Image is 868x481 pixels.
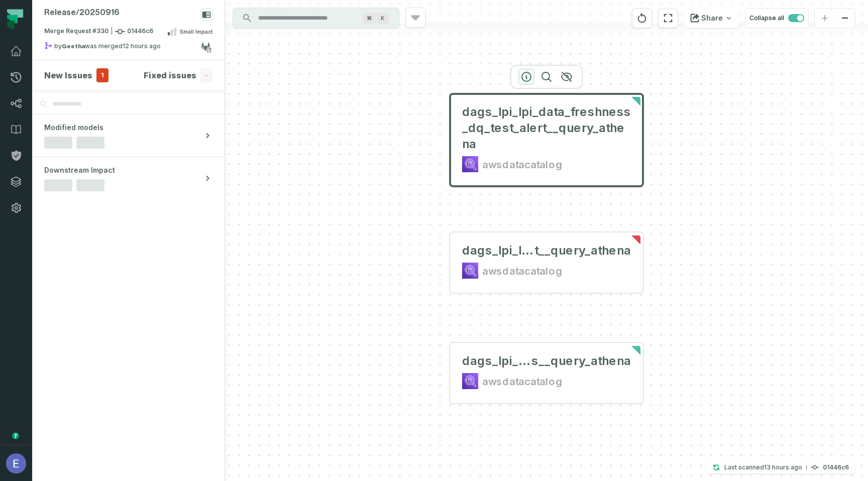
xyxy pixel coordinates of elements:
[724,462,802,472] p: Last scanned
[462,243,534,259] span: dags_lpi_lpi_data_freshness dq_test_aler
[44,165,115,175] span: Downstream Impact
[11,431,20,440] div: Tooltip anchor
[531,353,631,369] span: s__query_athena
[144,69,196,81] h4: Fixed issues
[180,28,212,36] span: Small Impact
[199,41,212,54] a: View on gitlab
[123,42,161,50] relative-time: Sep 17, 2025, 2:55 AM GMT+3
[96,68,108,82] span: 1
[482,263,563,279] div: awsdatacatalog
[44,123,103,133] span: Modified models
[764,463,802,471] relative-time: Sep 17, 2025, 1:29 AM GMT+3
[534,243,631,259] span: t__query_athena
[62,43,85,49] strong: Geetha (geetha.b)
[200,68,212,82] span: -
[32,114,225,157] button: Modified models
[482,373,563,389] div: awsdatacatalog
[823,464,849,470] h4: 01446c6
[6,453,26,473] img: avatar of Elisheva Lapid
[745,8,809,28] button: Collapse all
[44,27,153,37] span: Merge Request #330 01446c6
[32,157,225,199] button: Downstream Impact
[44,68,212,82] button: New Issues1Fixed issues-
[482,156,563,172] div: awsdatacatalog
[377,13,389,24] span: Press ⌘ + K to focus the search bar
[44,69,92,81] h4: New Issues
[706,461,855,473] button: Last scanned[DATE] 1:29:13 AM01446c6
[684,8,739,28] button: Share
[835,9,855,28] button: zoom out
[462,353,631,369] div: dags_lpi_lpi_fast_compression_nebula_missing_transcations__query_athena
[363,13,376,24] span: Press ⌘ + K to focus the search bar
[44,8,120,18] div: Release/20250916
[44,42,200,54] div: by was merged
[462,104,631,152] span: dags_lpi_lpi_data_freshness_dq_test_alert__query_athena
[462,353,531,369] span: dags_lpi_lpi_fast_compression_nebula_missing_transcation
[462,243,631,259] div: dags_lpi_lpi_data_freshness dq_test_alert__query_athena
